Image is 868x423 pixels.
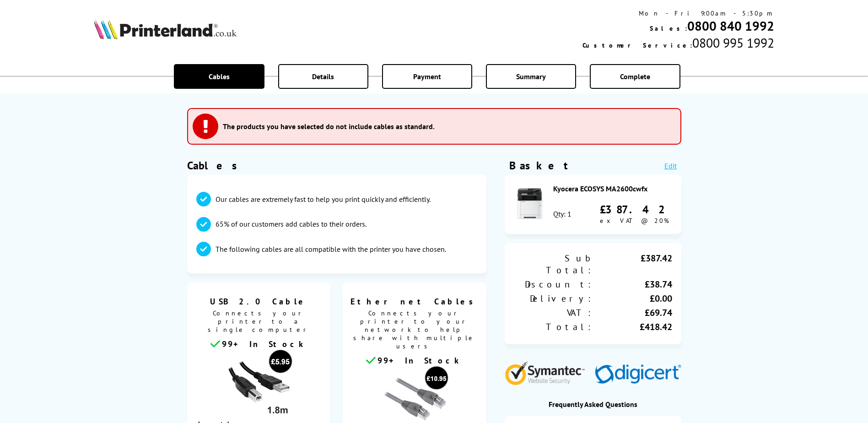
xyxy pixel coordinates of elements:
[509,158,569,173] div: Basket
[514,321,593,333] div: Total:
[514,252,593,276] div: Sub Total:
[505,359,591,385] img: Symantec Website Security
[216,244,446,254] p: The following cables are all compatible with the printer you have chosen.
[664,161,677,170] a: Edit
[595,364,681,385] img: Digicert
[377,355,463,366] span: 99+ In Stock
[514,188,546,220] img: Kyocera ECOSYS MA2600cwfx
[223,122,435,131] h3: The products you have selected do not include cables as standard.
[94,19,237,39] img: Printerland Logo
[516,72,546,81] span: Summary
[192,307,326,338] span: Connects your printer to a single computer
[216,219,367,229] p: 65% of our customers add cables to their orders.
[692,34,774,51] span: 0800 995 1992
[350,296,480,307] span: Ethernet Cables
[582,9,774,17] div: Mon - Fri 9:00am - 5:30pm
[505,400,681,409] div: Frequently Asked Questions
[600,217,669,225] span: ex VAT @ 20%
[582,41,692,49] span: Customer Service:
[593,321,672,333] div: £418.42
[514,278,593,290] div: Discount:
[209,72,230,81] span: Cables
[216,194,431,204] p: Our cables are extremely fast to help you print quickly and efficiently.
[514,307,593,319] div: VAT:
[222,339,307,349] span: 99+ In Stock
[620,72,650,81] span: Complete
[687,17,774,34] a: 0800 840 1992
[593,252,672,276] div: £387.42
[553,209,571,218] div: Qty: 1
[224,349,293,418] img: usb cable
[650,24,687,33] span: Sales:
[600,202,672,217] div: £387.42
[553,184,672,193] div: Kyocera ECOSYS MA2600cwfx
[413,72,441,81] span: Payment
[593,278,672,290] div: £38.74
[194,296,324,307] span: USB 2.0 Cable
[593,293,672,304] div: £0.00
[593,307,672,319] div: £69.74
[312,72,334,81] span: Details
[514,293,593,304] div: Delivery:
[347,307,482,355] span: Connects your printer to your network to help share with multiple users
[187,158,486,173] h1: Cables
